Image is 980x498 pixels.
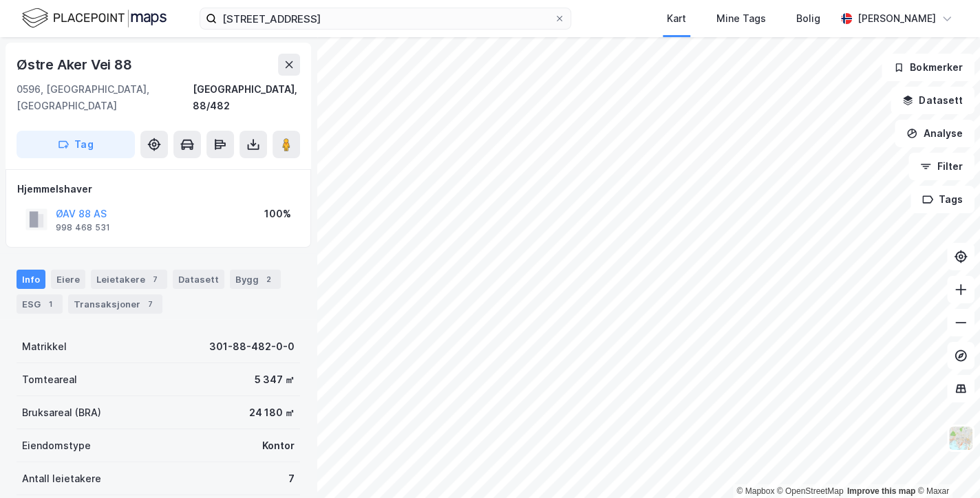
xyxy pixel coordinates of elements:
[51,270,85,289] div: Eiere
[777,486,844,496] a: OpenStreetMap
[22,6,167,30] img: logo.f888ab2527a4732fd821a326f86c7f29.svg
[143,297,157,311] div: 7
[22,338,67,355] div: Matrikkel
[911,432,980,498] div: Kontrollprogram for chat
[249,404,295,421] div: 24 180 ㎡
[43,297,57,311] div: 1
[148,272,162,286] div: 7
[847,486,915,496] a: Improve this map
[948,425,974,451] img: Z
[193,81,300,114] div: [GEOGRAPHIC_DATA], 88/482
[882,54,974,81] button: Bokmerker
[667,10,686,27] div: Kart
[17,294,63,314] div: ESG
[230,270,281,289] div: Bygg
[857,10,936,27] div: [PERSON_NAME]
[796,10,820,27] div: Bolig
[262,437,295,454] div: Kontor
[255,371,295,388] div: 5 347 ㎡
[209,338,295,355] div: 301-88-482-0-0
[911,432,980,498] iframe: Chat Widget
[22,371,77,388] div: Tomteareal
[891,87,974,114] button: Datasett
[17,131,135,158] button: Tag
[56,222,110,233] div: 998 468 531
[910,186,974,213] button: Tags
[17,181,299,197] div: Hjemmelshaver
[17,270,45,289] div: Info
[173,270,224,289] div: Datasett
[68,294,162,314] div: Transaksjoner
[908,153,974,180] button: Filter
[22,437,91,454] div: Eiendomstype
[91,270,167,289] div: Leietakere
[262,272,275,286] div: 2
[264,206,291,222] div: 100%
[895,120,974,147] button: Analyse
[22,470,101,487] div: Antall leietakere
[736,486,774,496] a: Mapbox
[217,8,554,29] input: Søk på adresse, matrikkel, gårdeiere, leietakere eller personer
[22,404,101,421] div: Bruksareal (BRA)
[17,54,135,76] div: Østre Aker Vei 88
[716,10,766,27] div: Mine Tags
[288,470,295,487] div: 7
[17,81,193,114] div: 0596, [GEOGRAPHIC_DATA], [GEOGRAPHIC_DATA]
